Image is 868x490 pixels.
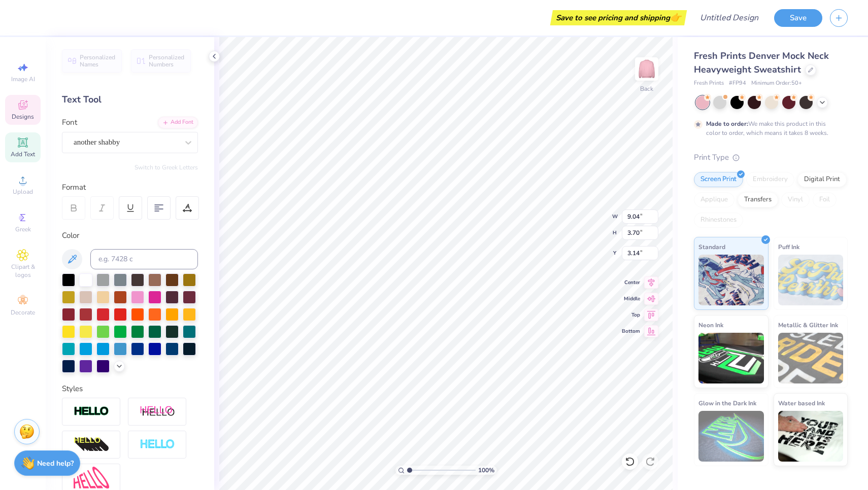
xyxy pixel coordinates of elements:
[778,320,838,330] span: Metallic & Glitter Ink
[80,54,116,68] span: Personalized Names
[694,192,735,207] div: Applique
[37,459,74,468] strong: Need help?
[74,467,109,488] img: Free Distort
[729,79,746,88] span: # FP94
[622,279,640,286] span: Center
[797,172,847,187] div: Digital Print
[62,93,198,107] div: Text Tool
[698,241,725,252] span: Standard
[813,192,837,207] div: Foil
[694,50,829,76] span: Fresh Prints Denver Mock Neck Heavyweight Sweatshirt
[11,75,35,83] span: Image AI
[90,249,198,269] input: e.g. 7428 c
[640,84,653,93] div: Back
[11,150,35,158] span: Add Text
[778,255,844,305] img: Puff Ink
[135,163,198,171] button: Switch to Greek Letters
[706,120,748,128] strong: Made to order:
[781,192,810,207] div: Vinyl
[694,213,743,228] div: Rhinestones
[74,406,109,417] img: Stroke
[622,311,640,319] span: Top
[140,405,175,418] img: Shadow
[778,398,825,408] span: Water based Ink
[622,328,640,335] span: Bottom
[698,255,764,305] img: Standard
[149,54,185,68] span: Personalized Numbers
[62,182,199,193] div: Format
[140,439,175,450] img: Negative Space
[698,411,764,462] img: Glow in the Dark Ink
[778,411,844,462] img: Water based Ink
[692,8,766,28] input: Untitled Design
[637,59,657,79] img: Back
[670,11,681,23] span: 👉
[698,320,723,330] span: Neon Ink
[694,172,743,187] div: Screen Print
[694,79,724,88] span: Fresh Prints
[62,383,198,395] div: Styles
[553,10,684,25] div: Save to see pricing and shipping
[738,192,778,207] div: Transfers
[706,119,831,137] div: We make this product in this color to order, which means it takes 8 weeks.
[15,225,31,233] span: Greek
[62,230,198,241] div: Color
[13,188,33,196] span: Upload
[11,308,35,317] span: Decorate
[694,152,848,163] div: Print Type
[12,113,34,121] span: Designs
[622,295,640,302] span: Middle
[774,9,822,27] button: Save
[74,437,109,453] img: 3d Illusion
[751,79,802,88] span: Minimum Order: 50 +
[746,172,794,187] div: Embroidery
[698,398,756,408] span: Glow in the Dark Ink
[698,333,764,383] img: Neon Ink
[62,117,77,128] label: Font
[778,333,844,383] img: Metallic & Glitter Ink
[158,117,198,128] div: Add Font
[478,466,494,475] span: 100 %
[5,263,41,279] span: Clipart & logos
[778,241,799,252] span: Puff Ink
